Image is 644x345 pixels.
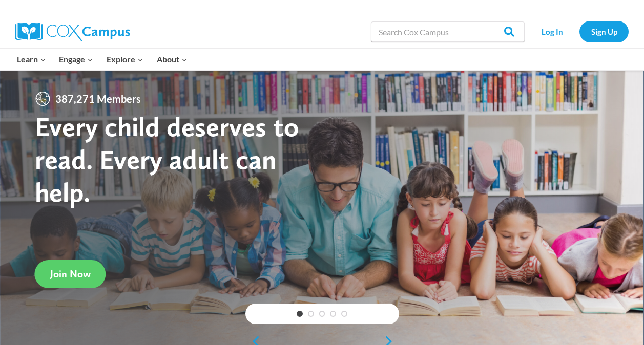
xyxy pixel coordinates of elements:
[530,21,574,42] a: Log In
[15,23,130,41] img: Cox Campus
[51,91,145,107] span: 387,271 Members
[50,268,91,280] span: Join Now
[341,311,347,317] a: 5
[308,311,314,317] a: 2
[319,311,325,317] a: 3
[530,21,629,42] nav: Secondary Navigation
[35,110,299,208] strong: Every child deserves to read. Every adult can help.
[157,53,188,66] span: About
[297,311,303,317] a: 1
[59,53,93,66] span: Engage
[17,53,46,66] span: Learn
[371,21,525,42] input: Search Cox Campus
[35,260,106,288] a: Join Now
[107,53,143,66] span: Explore
[10,49,194,70] nav: Primary Navigation
[330,311,336,317] a: 4
[579,21,629,42] a: Sign Up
